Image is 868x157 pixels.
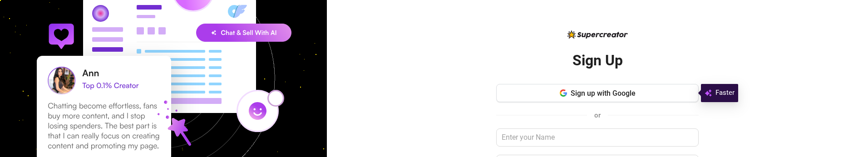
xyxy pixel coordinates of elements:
[571,89,636,98] span: Sign up with Google
[705,88,712,98] img: svg%3e
[496,84,699,102] button: Sign up with Google
[496,128,699,147] input: Enter your Name
[715,88,735,98] span: Faster
[567,30,628,39] img: logo-BBDzfeDw.svg
[572,51,623,70] h2: Sign Up
[594,111,601,119] span: or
